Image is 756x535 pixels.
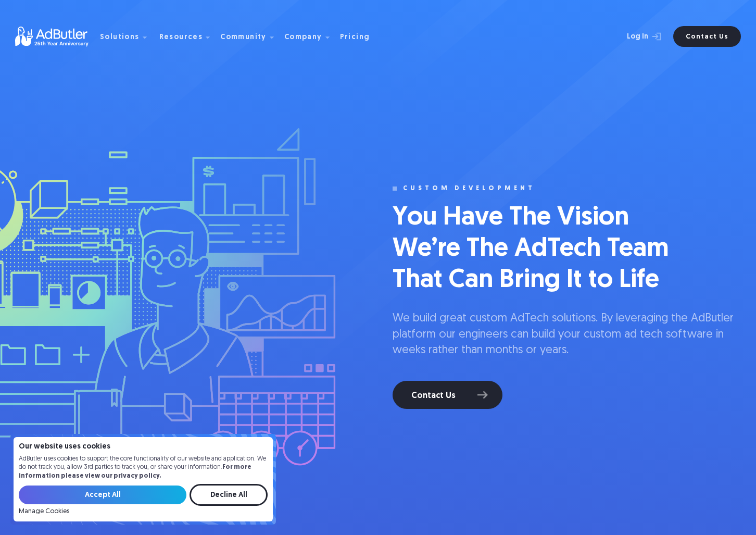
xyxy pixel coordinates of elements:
[673,26,741,47] a: Contact Us
[393,381,502,409] a: Contact Us
[19,508,69,515] a: Manage Cookies
[340,34,370,41] div: Pricing
[19,455,268,481] p: AdButler uses cookies to support the core functionality of our website and application. We do not...
[190,484,268,506] input: Decline All
[159,34,203,41] div: Resources
[599,26,667,47] a: Log In
[393,203,705,296] h1: You Have The Vision We’re The AdTech Team That Can Bring It to Life
[340,32,379,41] a: Pricing
[220,34,267,41] div: Community
[19,486,186,504] input: Accept All
[393,311,739,359] p: We build great custom AdTech solutions. By leveraging the AdButler platform our engineers can bui...
[403,185,535,192] div: custom Development
[284,34,322,41] div: Company
[100,34,140,41] div: Solutions
[19,443,268,451] h4: Our website uses cookies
